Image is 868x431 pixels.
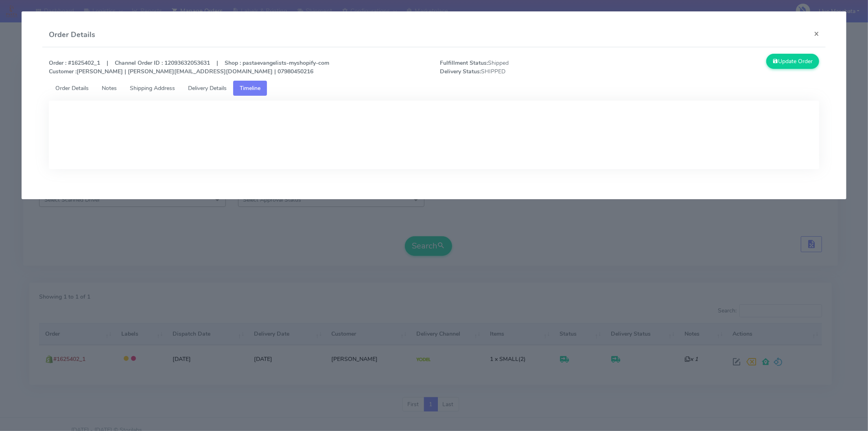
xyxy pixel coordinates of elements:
[440,59,488,67] strong: Fulfillment Status:
[188,84,227,92] span: Delivery Details
[49,59,329,75] strong: Order : #1625402_1 | Channel Order ID : 12093632053631 | Shop : pastaevangelists-myshopify-com [P...
[240,84,260,92] span: Timeline
[49,29,95,40] h4: Order Details
[434,59,630,76] span: Shipped SHIPPED
[55,84,89,92] span: Order Details
[49,81,819,96] ul: Tabs
[102,84,117,92] span: Notes
[766,54,819,69] button: Update Order
[49,68,77,75] strong: Customer :
[440,68,481,75] strong: Delivery Status:
[807,23,826,44] button: Close
[130,84,175,92] span: Shipping Address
